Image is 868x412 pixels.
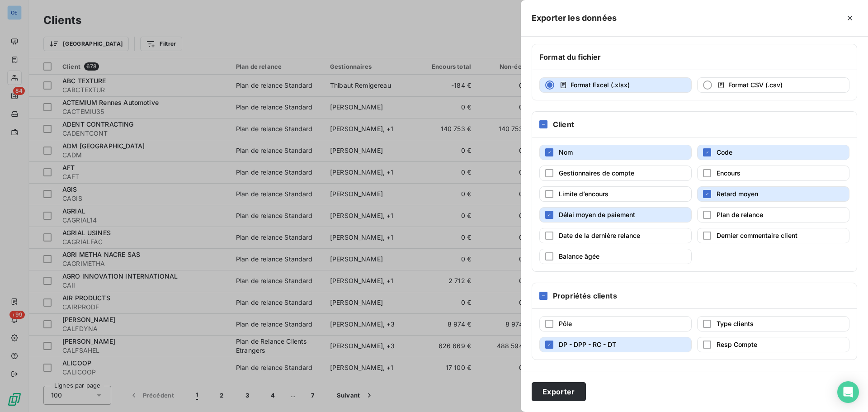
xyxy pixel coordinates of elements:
[559,341,616,348] span: DP - DPP - RC - DT
[571,81,630,89] span: Format Excel (.xlsx)
[539,316,692,331] button: Pôle
[837,381,859,403] div: Open Intercom Messenger
[539,337,692,352] button: DP - DPP - RC - DT
[559,169,634,177] span: Gestionnaires de compte
[539,249,692,264] button: Balance âgée
[539,186,692,202] button: Limite d’encours
[697,228,849,243] button: Dernier commentaire client
[559,232,640,239] span: Date de la dernière relance
[539,77,692,93] button: Format Excel (.xlsx)
[697,337,849,352] button: Resp Compte
[717,211,763,218] span: Plan de relance
[559,320,572,327] span: Pôle
[717,320,754,327] span: Type clients
[559,148,573,156] span: Nom
[553,119,574,130] h6: Client
[697,77,849,93] button: Format CSV (.csv)
[559,211,635,218] span: Délai moyen de paiement
[717,232,797,239] span: Dernier commentaire client
[717,190,758,198] span: Retard moyen
[559,190,609,198] span: Limite d’encours
[697,186,849,202] button: Retard moyen
[532,382,586,401] button: Exporter
[559,252,599,260] span: Balance âgée
[697,316,849,331] button: Type clients
[539,166,692,181] button: Gestionnaires de compte
[717,148,732,156] span: Code
[539,145,692,160] button: Nom
[532,12,617,24] h5: Exporter les données
[539,207,692,223] button: Délai moyen de paiement
[697,166,849,181] button: Encours
[539,228,692,243] button: Date de la dernière relance
[717,169,741,177] span: Encours
[539,52,601,62] h6: Format du fichier
[717,341,757,348] span: Resp Compte
[697,207,849,223] button: Plan de relance
[728,81,783,89] span: Format CSV (.csv)
[697,145,849,160] button: Code
[553,290,617,301] h6: Propriétés clients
